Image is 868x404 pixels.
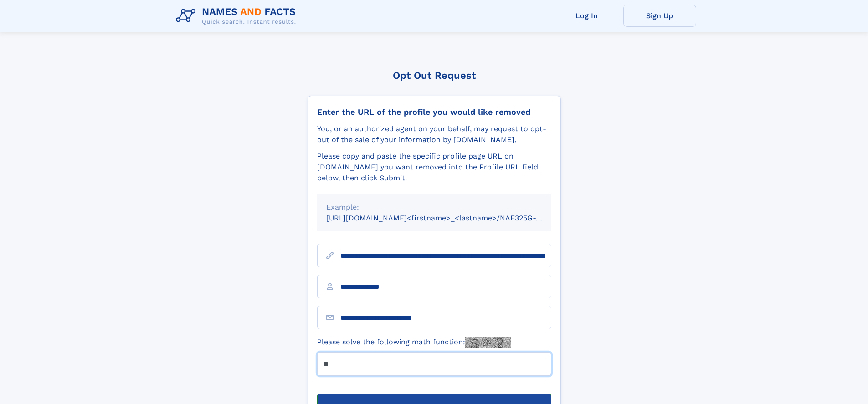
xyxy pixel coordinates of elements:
div: Opt Out Request [308,70,561,81]
a: Log In [550,5,623,27]
img: Logo Names and Facts [172,4,303,28]
div: Please copy and paste the specific profile page URL on [DOMAIN_NAME] you want removed into the Pr... [317,151,551,184]
small: [URL][DOMAIN_NAME]<firstname>_<lastname>/NAF325G-xxxxxxxx [326,214,569,222]
div: Enter the URL of the profile you would like removed [317,107,551,117]
div: You, or an authorized agent on your behalf, may request to opt-out of the sale of your informatio... [317,123,551,145]
a: Sign Up [623,5,696,27]
label: Please solve the following math function: [317,337,511,348]
div: Example: [326,202,542,213]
